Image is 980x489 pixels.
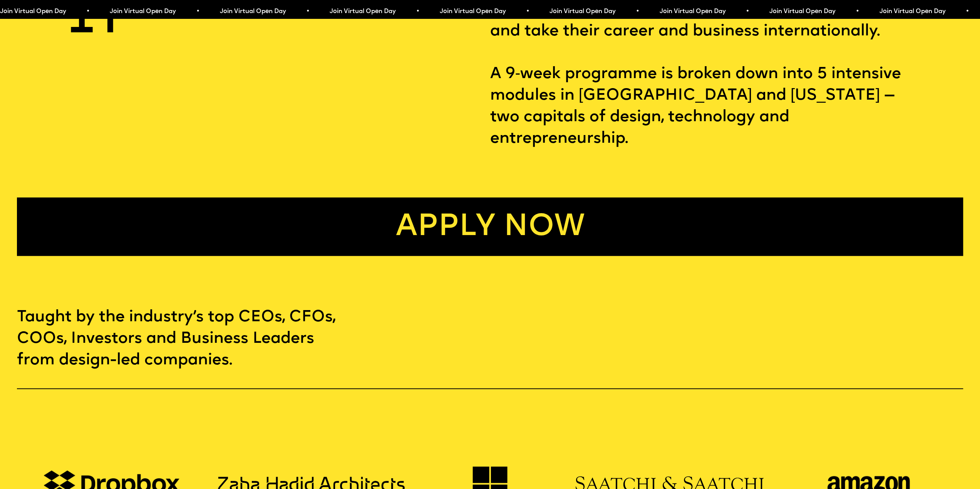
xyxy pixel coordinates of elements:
[745,8,749,15] span: •
[17,197,963,255] a: Apply now
[965,8,969,15] span: •
[306,8,309,15] span: •
[416,8,419,15] span: •
[635,8,639,15] span: •
[855,8,859,15] span: •
[526,8,529,15] span: •
[17,307,340,371] p: Taught by the industry’s top CEOs, CFOs, COOs, Investors and Business Leaders from design-led com...
[196,8,199,15] span: •
[86,8,89,15] span: •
